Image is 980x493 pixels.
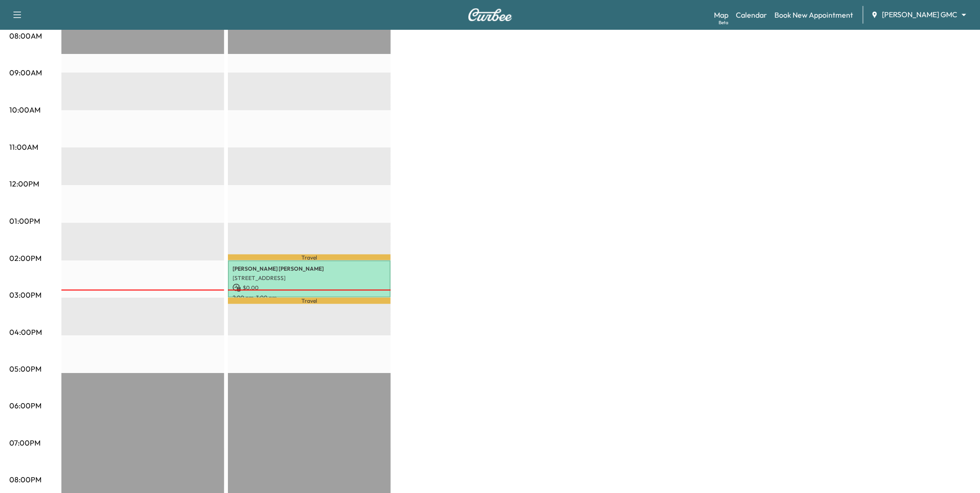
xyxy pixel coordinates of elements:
[719,19,729,26] div: Beta
[233,284,386,292] p: $ 0.00
[882,9,958,20] span: [PERSON_NAME] GMC
[9,215,40,227] p: 01:00PM
[9,363,41,374] p: 05:00PM
[9,474,41,486] p: 08:00PM
[9,178,39,189] p: 12:00PM
[233,265,386,273] p: [PERSON_NAME] [PERSON_NAME]
[775,9,853,20] a: Book New Appointment
[9,326,42,338] p: 04:00PM
[9,438,40,449] p: 07:00PM
[228,254,391,260] p: Travel
[714,9,729,20] a: MapBeta
[233,294,386,301] p: 2:00 pm - 3:00 pm
[9,289,41,300] p: 03:00PM
[9,104,40,115] p: 10:00AM
[228,298,391,304] p: Travel
[9,400,41,412] p: 06:00PM
[736,9,767,20] a: Calendar
[468,8,513,21] img: Curbee Logo
[9,30,42,41] p: 08:00AM
[9,253,41,264] p: 02:00PM
[233,274,386,282] p: [STREET_ADDRESS]
[9,141,38,153] p: 11:00AM
[9,67,42,78] p: 09:00AM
